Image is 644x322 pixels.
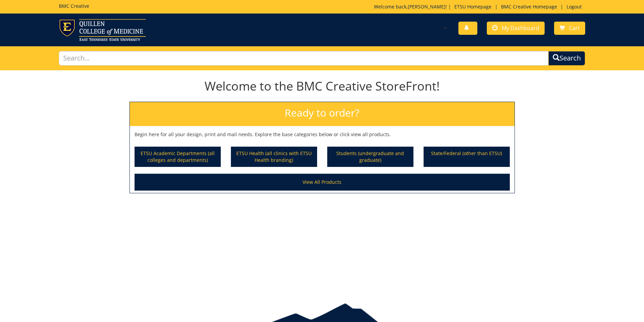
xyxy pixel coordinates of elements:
[374,3,585,10] p: Welcome back, ! | | |
[548,51,585,66] button: Search
[328,147,413,166] a: Students (undergraduate and graduate)
[569,24,580,32] span: Cart
[135,147,220,166] a: ETSU Academic Departments (all colleges and departments)
[135,131,510,138] p: Begin here for all your design, print and mail needs. Explore the base categories below or click ...
[487,22,545,35] a: My Dashboard
[130,102,515,126] h2: Ready to order?
[129,79,515,93] h1: Welcome to the BMC Creative StoreFront!
[498,3,560,10] a: BMC Creative Homepage
[408,3,446,10] a: [PERSON_NAME]
[424,147,509,166] a: State/Federal (other than ETSU)
[232,147,316,166] a: ETSU Health (all clinics with ETSU Health branding)
[59,19,146,41] img: ETSU logo
[554,22,585,35] a: Cart
[59,51,549,66] input: Search...
[502,24,539,32] span: My Dashboard
[451,3,495,10] a: ETSU Homepage
[59,3,89,8] h5: BMC Creative
[563,3,585,10] a: Logout
[135,174,510,191] a: View All Products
